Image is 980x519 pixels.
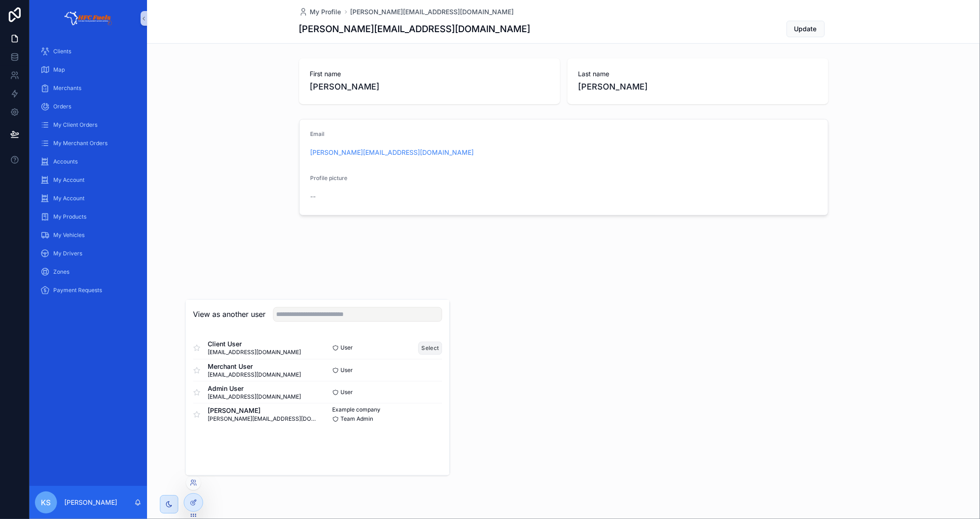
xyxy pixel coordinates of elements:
span: My Products [53,213,86,220]
span: User [340,367,353,374]
span: [PERSON_NAME] [578,80,817,93]
span: My Client Orders [53,121,97,129]
a: My Drivers [35,245,142,262]
span: Admin User [208,384,301,393]
a: Payment Requests [35,282,142,299]
span: Last name [578,69,817,79]
span: Merchants [53,85,81,92]
h1: [PERSON_NAME][EMAIL_ADDRESS][DOMAIN_NAME] [299,23,531,35]
span: My Merchant Orders [53,140,108,147]
span: [EMAIL_ADDRESS][DOMAIN_NAME] [208,349,301,356]
span: Payment Requests [53,287,102,294]
a: Accounts [35,153,142,170]
span: First name [310,69,549,79]
a: Map [35,62,142,78]
span: Client User [208,340,301,349]
span: Clients [53,48,71,55]
span: My Account [53,195,85,202]
div: scrollable content [29,37,147,310]
h2: View as another user [193,309,266,320]
span: [PERSON_NAME] [310,80,549,93]
span: Update [794,24,817,34]
span: [PERSON_NAME][EMAIL_ADDRESS][DOMAIN_NAME] [208,415,317,423]
a: Orders [35,98,142,115]
a: My Products [35,209,142,225]
span: [EMAIL_ADDRESS][DOMAIN_NAME] [208,371,301,378]
a: My Account [35,172,142,188]
span: Map [53,66,65,73]
span: -- [311,192,316,201]
span: Profile picture [311,175,348,181]
span: [EMAIL_ADDRESS][DOMAIN_NAME] [208,393,301,401]
a: My Account [35,190,142,207]
span: KS [41,497,51,508]
a: My Client Orders [35,117,142,133]
a: Zones [35,264,142,280]
span: Merchant User [208,362,301,371]
a: My Vehicles [35,227,142,243]
span: Team Admin [340,415,373,423]
a: [PERSON_NAME][EMAIL_ADDRESS][DOMAIN_NAME] [351,7,514,17]
span: My Drivers [53,250,82,257]
a: Clients [35,43,142,60]
span: User [340,344,353,352]
a: My Profile [299,7,341,17]
span: User [340,389,353,396]
p: [PERSON_NAME] [64,498,117,507]
a: Merchants [35,80,142,96]
button: Select [419,341,442,355]
span: Orders [53,103,71,110]
span: My Profile [310,7,341,17]
span: Example company [332,406,380,413]
span: [PERSON_NAME] [208,406,317,415]
span: Email [311,130,325,137]
span: Accounts [53,158,78,165]
span: My Vehicles [53,231,85,239]
img: App logo [64,11,113,26]
span: Zones [53,268,69,276]
span: My Account [53,176,85,184]
a: [PERSON_NAME][EMAIL_ADDRESS][DOMAIN_NAME] [311,148,474,157]
button: Update [787,21,825,37]
a: My Merchant Orders [35,135,142,152]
